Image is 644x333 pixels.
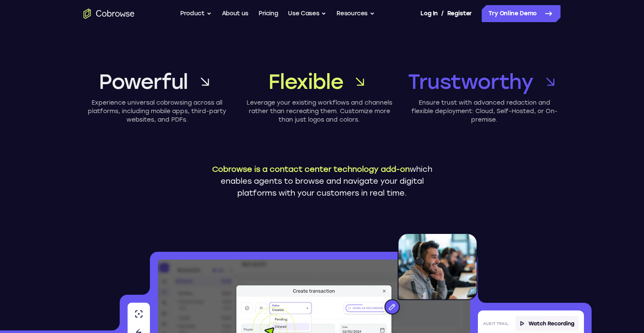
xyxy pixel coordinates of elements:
span: Cobrowse is a contact center technology add-on [212,165,410,174]
a: Pricing [259,5,278,22]
p: which enables agents to browse and navigate your digital platforms with your customers in real time. [205,163,439,199]
a: Flexible [246,68,393,95]
a: Log In [420,5,437,22]
a: Register [447,5,472,22]
button: Resources [336,5,375,22]
a: Go to the home page [83,9,135,19]
span: Trustworthy [408,68,533,95]
a: Trustworthy [408,68,561,95]
a: About us [222,5,248,22]
button: Product [180,5,212,22]
a: Try Online Demo [482,5,561,22]
p: Experience universal cobrowsing across all platforms, including mobile apps, third-party websites... [83,99,230,124]
p: Leverage your existing workflows and channels rather than recreating them. Customize more than ju... [246,99,393,124]
span: Flexible [268,68,343,95]
button: Use Cases [288,5,326,22]
span: / [441,9,444,19]
a: Powerful [83,68,230,95]
img: An agent with a headset [345,233,477,323]
p: Ensure trust with advanced redaction and flexible deployment: Cloud, Self-Hosted, or On-premise. [408,99,561,124]
span: Powerful [99,68,188,95]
